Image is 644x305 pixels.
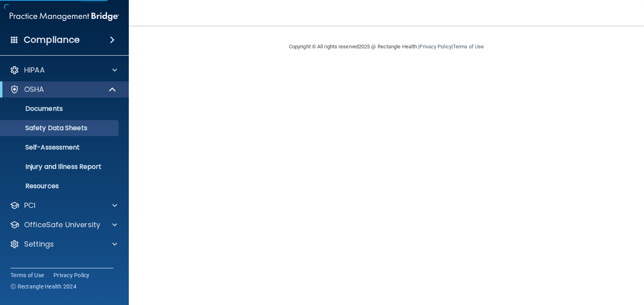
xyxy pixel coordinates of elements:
[453,44,484,50] a: Terms of Use
[419,44,451,50] a: Privacy Policy
[10,282,76,290] span: Ⓒ Rectangle Health 2024
[10,220,117,230] a: OfficeSafe University
[5,163,115,171] p: Injury and Illness Report
[5,105,115,113] p: Documents
[54,271,90,279] a: Privacy Policy
[5,143,115,151] p: Self-Assessment
[24,34,80,46] h4: Compliance
[24,85,44,94] p: OSHA
[24,201,35,210] p: PCI
[10,239,117,249] a: Settings
[5,182,115,190] p: Resources
[10,65,117,75] a: HIPAA
[24,220,100,230] p: OfficeSafe University
[239,34,533,60] div: Copyright © All rights reserved 2025 @ Rectangle Health | |
[10,271,44,279] a: Terms of Use
[24,65,45,75] p: HIPAA
[24,239,54,249] p: Settings
[10,201,117,210] a: PCI
[10,85,117,94] a: OSHA
[10,8,119,25] img: PMB logo
[5,124,115,132] p: Safety Data Sheets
